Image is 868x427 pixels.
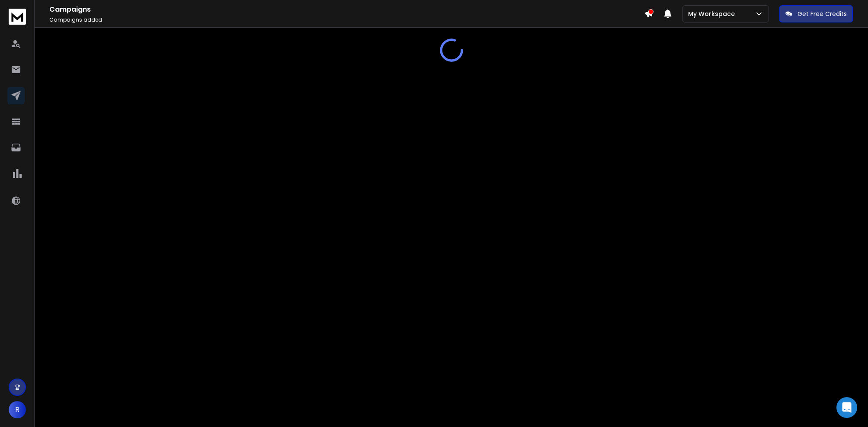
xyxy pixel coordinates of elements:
p: Get Free Credits [798,10,847,18]
button: R [9,401,26,418]
p: My Workspace [688,10,738,18]
img: logo [9,9,26,25]
p: Campaigns added [49,16,644,23]
button: Get Free Credits [779,5,853,22]
div: Open Intercom Messenger [836,397,857,418]
h1: Campaigns [49,4,644,15]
